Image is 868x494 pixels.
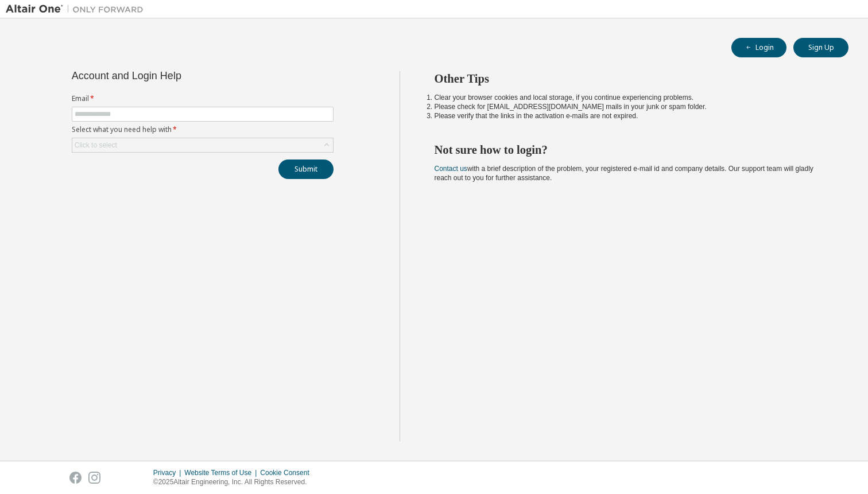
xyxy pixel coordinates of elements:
[153,468,184,477] div: Privacy
[72,138,333,152] div: Click to select
[435,102,828,111] li: Please check for [EMAIL_ADDRESS][DOMAIN_NAME] mails in your junk or spam folder.
[153,477,316,487] p: © 2025 Altair Engineering, Inc. All Rights Reserved.
[72,94,334,103] label: Email
[278,160,334,179] button: Submit
[435,93,828,102] li: Clear your browser cookies and local storage, if you continue experiencing problems.
[731,38,786,57] button: Login
[435,165,813,182] span: with a brief description of the problem, your registered e-mail id and company details. Our suppo...
[88,472,100,484] img: instagram.svg
[793,38,848,57] button: Sign Up
[6,3,149,15] img: Altair One
[435,142,828,157] h2: Not sure how to login?
[72,125,334,134] label: Select what you need help with
[435,165,467,173] a: Contact us
[69,472,82,484] img: facebook.svg
[184,468,260,477] div: Website Terms of Use
[72,71,281,80] div: Account and Login Help
[435,71,828,86] h2: Other Tips
[75,141,117,150] div: Click to select
[260,468,316,477] div: Cookie Consent
[435,111,828,120] li: Please verify that the links in the activation e-mails are not expired.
